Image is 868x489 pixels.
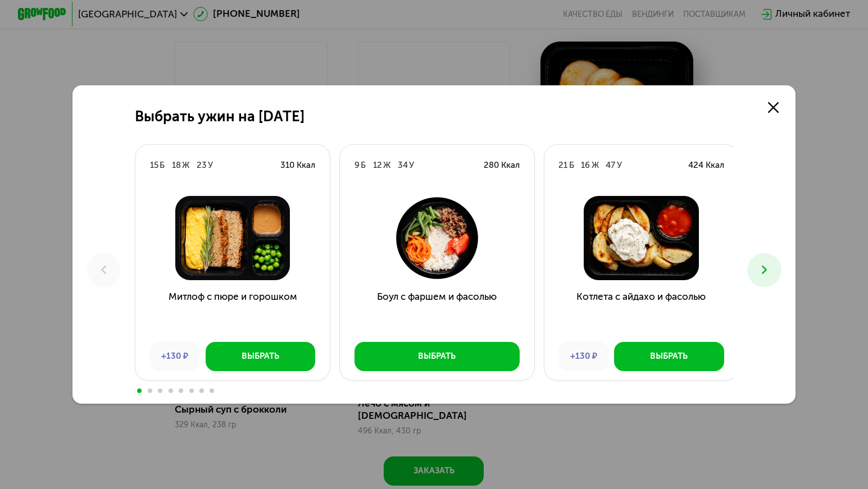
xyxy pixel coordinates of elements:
button: Выбрать [614,342,724,371]
div: +130 ₽ [558,342,608,371]
div: 18 [172,159,181,171]
h2: Выбрать ужин на [DATE] [135,108,305,125]
div: 280 Ккал [484,159,520,171]
div: У [409,159,414,171]
div: Выбрать [650,350,688,362]
button: Выбрать [206,342,315,371]
div: 21 [558,159,567,171]
div: 424 Ккал [688,159,724,171]
div: Ж [592,159,599,171]
img: Митлоф с пюре и горошком [145,196,320,280]
div: 310 Ккал [280,159,315,171]
div: 23 [197,159,207,171]
div: Выбрать [242,350,279,362]
div: Выбрать [418,350,456,362]
div: Б [569,159,574,171]
h3: Митлоф с пюре и горошком [135,290,330,333]
div: 12 [373,159,382,171]
div: У [208,159,213,171]
div: Ж [383,159,390,171]
div: Б [160,159,165,171]
img: Котлета с айдахо и фасолью [554,196,729,280]
div: +130 ₽ [150,342,199,371]
div: 47 [606,159,615,171]
div: 9 [355,159,360,171]
button: Выбрать [355,342,520,371]
div: У [617,159,622,171]
h3: Котлета с айдахо и фасолью [544,290,739,333]
img: Боул с фаршем и фасолью [349,196,524,280]
div: Б [361,159,366,171]
div: 34 [398,159,408,171]
div: 15 [150,159,158,171]
div: 16 [581,159,590,171]
h3: Боул с фаршем и фасолью [340,290,534,333]
div: Ж [182,159,189,171]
